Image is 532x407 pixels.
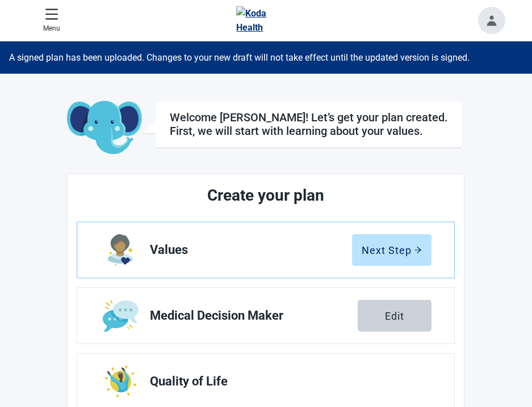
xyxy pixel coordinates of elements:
span: menu [45,7,58,21]
span: Values [150,243,352,257]
div: Edit [385,310,404,321]
p: Menu [43,23,60,34]
span: arrow-right [414,246,422,254]
span: Medical Decision Maker [150,309,358,323]
h2: Create your plan [119,183,412,208]
span: Quality of Life [150,375,422,388]
div: Welcome [PERSON_NAME]! Let’s get your plan created. First, we will start with learning about your... [170,111,448,138]
img: Koda Health [236,6,290,35]
a: Edit Medical Decision Maker section [77,288,454,344]
button: Close Menu [39,3,65,39]
a: Edit Values section [77,222,454,278]
button: Next Steparrow-right [352,234,432,266]
button: Toggle account menu [478,7,505,34]
img: Koda Elephant [67,101,141,155]
div: Next Step [362,244,422,256]
button: Edit [358,300,432,332]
